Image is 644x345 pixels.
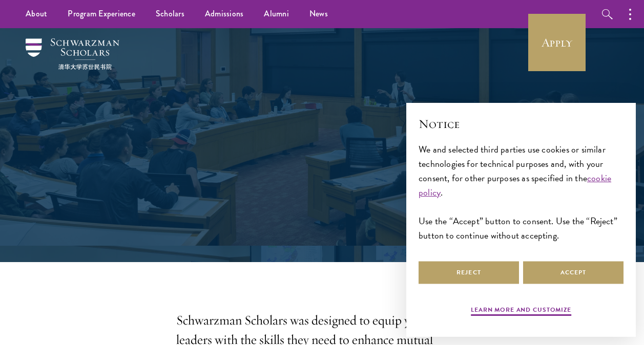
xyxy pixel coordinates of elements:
button: Reject [419,261,519,284]
button: Learn more and customize [471,305,571,317]
button: Accept [523,261,624,284]
img: Schwarzman Scholars [26,38,119,70]
a: cookie policy [419,171,611,199]
div: We and selected third parties use cookies or similar technologies for technical purposes and, wit... [419,142,624,243]
a: Apply [528,14,586,71]
h2: Notice [419,115,624,133]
